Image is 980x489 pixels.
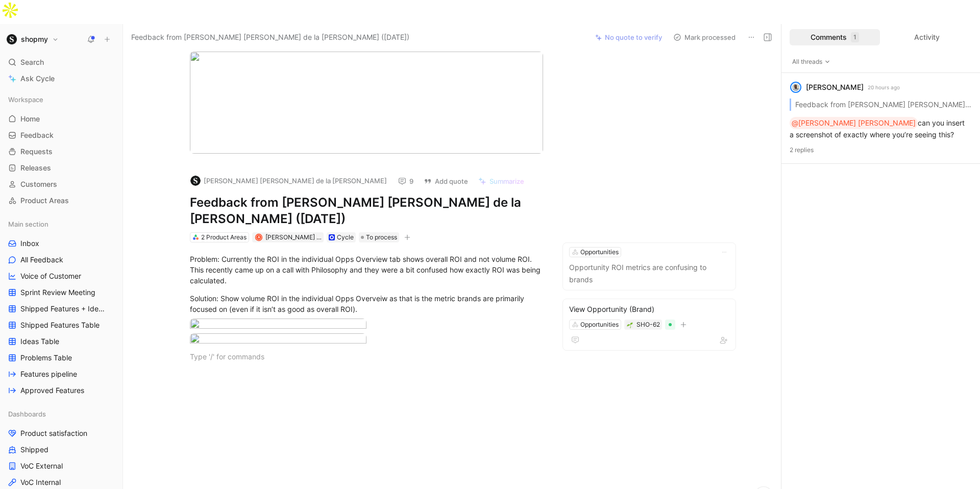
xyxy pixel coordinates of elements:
span: VoC Internal [20,477,61,487]
span: Product satisfaction [20,428,87,438]
span: Approved Features [20,385,84,396]
div: Cycle [337,232,354,242]
button: logo[PERSON_NAME] [PERSON_NAME] de la [PERSON_NAME] [186,173,391,188]
img: shopmy [7,34,17,44]
a: Problems Table [4,350,118,365]
button: 9 [394,174,418,188]
button: Add quote [419,174,473,188]
a: Releases [4,160,118,176]
button: 🌱 [626,321,633,328]
a: Shipped Features Table [4,317,118,333]
span: All Feedback [20,255,63,265]
span: Dashboards [8,409,46,419]
div: Comments1 [790,29,880,45]
div: Opportunities [580,247,619,257]
span: Ask Cycle [20,72,55,85]
div: Problem: Currently the ROI in the individual Opps Overview tab shows overall ROI and not volume R... [190,254,543,286]
div: Search [4,55,118,70]
div: 1 [851,32,859,42]
span: Releases [20,163,51,173]
a: Voice of Customer [4,268,118,284]
span: Shipped [20,445,48,455]
div: [PERSON_NAME] [806,81,864,93]
button: No quote to verify [591,30,667,44]
img: logo [190,176,201,186]
div: Main section [4,216,118,232]
h1: shopmy [21,35,48,44]
span: Main section [8,219,48,229]
span: Workspace [8,94,43,105]
a: Ask Cycle [4,71,118,86]
img: avatar [791,83,800,92]
button: Mark processed [669,30,740,44]
a: VoC External [4,458,118,474]
span: Shipped Features + Ideas Table [20,304,106,314]
img: image.png [190,319,366,332]
span: Voice of Customer [20,271,81,281]
button: All threads [790,57,833,67]
a: Features pipeline [4,366,118,382]
a: Product Areas [4,193,118,208]
button: shopmyshopmy [4,32,61,46]
a: Product satisfaction [4,426,118,441]
div: A [256,235,262,240]
a: Requests [4,144,118,159]
span: Problems Table [20,353,72,363]
span: Summarize [489,177,524,186]
a: Approved Features [4,383,118,398]
span: Shipped Features Table [20,320,100,330]
a: Sprint Review Meeting [4,285,118,300]
span: VoC External [20,461,63,471]
a: Shipped Features + Ideas Table [4,301,118,316]
p: Opportunity ROI metrics are confusing to brands [569,261,729,286]
div: Activity [882,29,972,45]
span: To process [366,232,397,242]
span: Home [20,114,40,124]
p: 2 replies [790,145,972,155]
div: SHO-62 [636,320,660,330]
span: [PERSON_NAME] [PERSON_NAME] de la [PERSON_NAME] [265,233,432,241]
div: Opportunities [580,320,619,330]
h1: Feedback from [PERSON_NAME] [PERSON_NAME] de la [PERSON_NAME] ([DATE]) [190,194,543,227]
a: Customers [4,177,118,192]
div: 2 Product Areas [201,232,247,242]
a: All Feedback [4,252,118,267]
span: Sprint Review Meeting [20,287,95,298]
div: Workspace [4,92,118,107]
div: View Opportunity (Brand) [569,303,729,315]
div: Dashboards [4,406,118,422]
a: Ideas Table [4,334,118,349]
a: Inbox [4,236,118,251]
button: Summarize [474,174,529,188]
span: Customers [20,179,57,189]
span: All threads [792,57,830,67]
span: Requests [20,146,53,157]
a: Shipped [4,442,118,457]
p: 20 hours ago [868,83,900,92]
img: Screenshot 2025-08-18 at 9.48.59 AM.png [190,333,366,347]
span: Ideas Table [20,336,59,347]
div: Main sectionInboxAll FeedbackVoice of CustomerSprint Review MeetingShipped Features + Ideas Table... [4,216,118,398]
span: Feedback [20,130,54,140]
a: Feedback [4,128,118,143]
img: 🌱 [627,322,633,328]
span: Inbox [20,238,39,249]
span: Feedback from [PERSON_NAME] [PERSON_NAME] de la [PERSON_NAME] ([DATE]) [131,31,409,43]
span: Product Areas [20,195,69,206]
a: Home [4,111,118,127]
span: Search [20,56,44,68]
div: To process [359,232,399,242]
div: Solution: Show volume ROI in the individual Opps Overveiw as that is the metric brands are primar... [190,293,543,314]
span: Features pipeline [20,369,77,379]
